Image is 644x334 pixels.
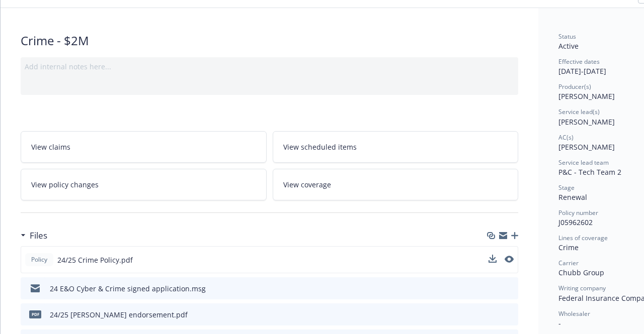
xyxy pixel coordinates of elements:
span: Service lead(s) [558,107,600,116]
div: Crime - $2M [21,32,518,49]
button: download file [489,255,497,265]
button: preview file [505,256,514,263]
span: [PERSON_NAME] [558,117,615,127]
span: P&C - Tech Team 2 [558,167,621,177]
span: View policy changes [31,179,99,190]
span: [PERSON_NAME] [558,91,615,101]
a: View coverage [273,169,519,200]
button: download file [489,283,497,294]
span: Stage [558,183,575,192]
span: View claims [31,142,70,152]
span: Renewal [558,192,587,202]
span: Policy [29,255,49,264]
span: Carrier [558,259,579,267]
button: download file [489,309,497,320]
span: pdf [29,310,41,318]
div: Add internal notes here... [25,61,514,72]
span: Effective dates [558,57,600,66]
button: download file [489,255,497,263]
span: Writing company [558,284,606,292]
span: Chubb Group [558,268,604,277]
span: [PERSON_NAME] [558,142,615,152]
a: View policy changes [21,169,267,200]
span: Lines of coverage [558,234,608,242]
div: Files [21,229,47,242]
span: Policy number [558,208,598,217]
button: preview file [505,283,514,294]
h3: Files [30,229,47,242]
a: View scheduled items [273,131,519,163]
span: Status [558,32,576,41]
a: View claims [21,131,267,163]
span: Active [558,41,579,51]
span: 24/25 Crime Policy.pdf [57,255,133,265]
span: J05962602 [558,217,593,227]
button: preview file [505,255,514,265]
button: preview file [505,309,514,320]
span: Producer(s) [558,82,591,91]
span: Service lead team [558,158,609,167]
div: 24 E&O Cyber & Crime signed application.msg [50,283,206,294]
span: View coverage [283,179,331,190]
span: AC(s) [558,133,574,142]
span: View scheduled items [283,142,357,152]
span: Wholesaler [558,309,590,318]
span: - [558,318,561,328]
div: 24/25 [PERSON_NAME] endorsement.pdf [50,309,188,320]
